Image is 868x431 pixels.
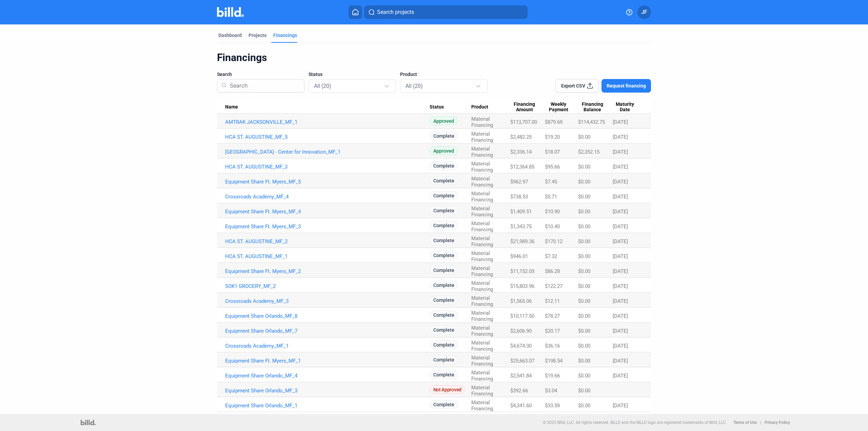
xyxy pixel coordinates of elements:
[613,343,628,349] span: [DATE]
[578,134,590,140] span: $0.00
[637,5,651,19] button: JF
[217,71,232,78] span: Search
[765,420,790,425] b: Privacy Policy
[430,400,458,409] span: Complete
[225,119,430,125] a: AMTRAK JACKSONVILLE_MF_1
[430,355,458,364] span: Complete
[225,149,430,155] a: [GEOGRAPHIC_DATA] - Center for Innovation_MF_1
[510,101,545,113] div: Financing Amount
[578,209,590,215] span: $0.00
[510,343,532,349] span: $4,674.30
[430,117,458,125] span: Approved
[545,283,563,289] span: $122.27
[510,134,532,140] span: $2,482.25
[545,119,563,125] span: $879.69
[578,373,590,379] span: $0.00
[225,388,430,394] a: Equipment Share Orlando_MF_3
[760,420,761,425] p: |
[218,32,242,39] div: Dashboard
[471,399,493,412] span: Material Financing
[607,82,646,89] span: Request financing
[430,221,458,230] span: Complete
[225,179,430,185] a: Equipment Share Ft. Myers_MF_5
[543,420,727,425] p: © 2025 Billd, LLC. All rights reserved. BILLD and the BILLD logo are registered trademarks of Bil...
[430,251,458,259] span: Complete
[613,238,628,244] span: [DATE]
[613,164,628,170] span: [DATE]
[430,266,458,274] span: Complete
[545,194,557,200] span: $5.71
[510,149,532,155] span: $2,336.14
[471,161,493,173] span: Material Financing
[471,250,493,262] span: Material Financing
[430,296,458,304] span: Complete
[578,343,590,349] span: $0.00
[471,340,493,352] span: Material Financing
[225,209,430,215] a: Equipment Share Ft. Myers_MF_4
[578,268,590,274] span: $0.00
[545,134,560,140] span: $19.20
[309,71,322,78] span: Status
[613,149,628,155] span: [DATE]
[510,313,534,319] span: $10,117.50
[471,295,493,307] span: Material Financing
[578,164,590,170] span: $0.00
[225,104,238,110] span: Name
[545,149,560,155] span: $18.07
[430,370,458,379] span: Complete
[510,209,532,215] span: $1,409.51
[471,220,493,233] span: Material Financing
[471,280,493,292] span: Material Financing
[545,179,557,185] span: $7.45
[613,298,628,304] span: [DATE]
[613,358,628,364] span: [DATE]
[225,194,430,200] a: Crossroads Academy_MF_4
[578,358,590,364] span: $0.00
[510,164,534,170] span: $12,364.85
[510,119,537,125] span: $113,707.00
[430,132,458,140] span: Complete
[217,51,651,64] div: Financings
[430,340,458,349] span: Complete
[430,104,471,110] div: Status
[613,194,628,200] span: [DATE]
[225,343,430,349] a: Crossroads Academy_MF_1
[545,313,560,319] span: $78.27
[545,343,560,349] span: $36.16
[510,298,532,304] span: $1,565.06
[225,403,430,409] a: Equipment Share Orlando_MF_1
[613,328,628,334] span: [DATE]
[430,191,458,200] span: Complete
[578,283,590,289] span: $0.00
[471,191,493,203] span: Material Financing
[471,131,493,143] span: Material Financing
[430,281,458,289] span: Complete
[545,358,563,364] span: $198.54
[471,385,493,397] span: Material Financing
[225,298,430,304] a: Crossroads Academy_MF_3
[471,355,493,367] span: Material Financing
[613,313,628,319] span: [DATE]
[225,268,430,274] a: Equipment Share Ft. Myers_MF_2
[225,328,430,334] a: Equipment Share Orlando_MF_7
[225,238,430,244] a: HCA ST. AUGUSTINE_MF_2
[430,104,444,110] span: Status
[217,7,244,17] img: Billd Company Logo
[81,420,95,425] img: logo
[545,101,578,113] div: Weekly Payment
[377,8,414,16] span: Search projects
[406,83,423,89] mat-select-trigger: All (20)
[578,223,590,230] span: $0.00
[578,179,590,185] span: $0.00
[471,370,493,382] span: Material Financing
[578,298,590,304] span: $0.00
[471,205,493,218] span: Material Financing
[510,403,532,409] span: $4,341.60
[613,283,628,289] span: [DATE]
[613,268,628,274] span: [DATE]
[430,176,458,185] span: Complete
[545,253,557,259] span: $7.32
[471,116,493,128] span: Material Financing
[510,101,539,113] span: Financing Amount
[510,283,534,289] span: $15,803.96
